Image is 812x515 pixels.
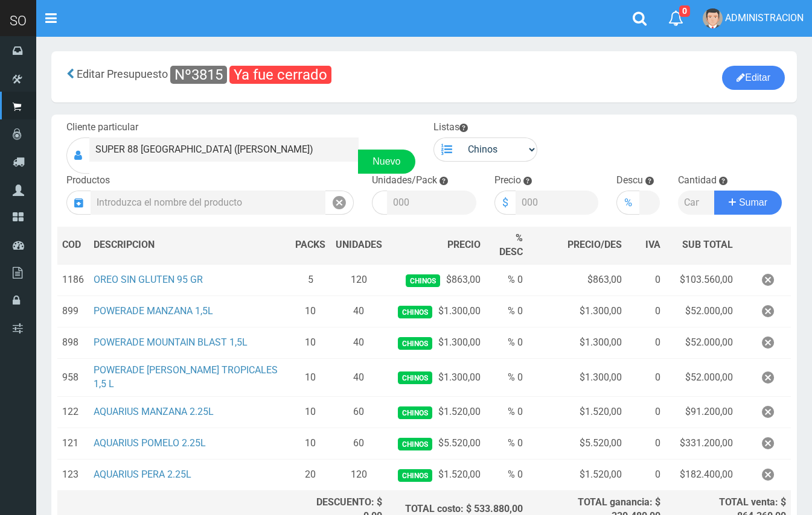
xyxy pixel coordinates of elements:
[398,306,432,318] span: Chinos
[485,327,527,359] td: % 0
[682,238,733,252] span: SUB TOTAL
[94,406,214,417] a: AQUARIUS MANZANA 2.25L
[567,239,622,250] span: PRECIO/DES
[290,264,330,296] td: 5
[66,121,138,134] label: Cliente particular
[485,460,527,491] td: % 0
[485,359,527,397] td: % 0
[94,336,248,348] a: POWERADE MOUNTAIN BLAST 1,5L
[331,327,388,359] td: 40
[499,232,523,257] span: % DESC
[387,191,476,215] input: 000
[447,238,481,252] span: PRECIO
[528,359,627,397] td: $1.300,00
[57,227,89,265] th: COD
[57,428,89,460] td: 121
[94,364,278,390] a: POWERADE [PERSON_NAME] TROPICALES 1,5 L
[398,469,432,482] span: Chinos
[678,174,717,188] label: Cantidad
[528,460,627,491] td: $1.520,00
[494,174,521,188] label: Precio
[229,66,331,84] span: Ya fue cerrado
[94,274,203,285] a: OREO SIN GLUTEN 95 GR
[290,296,330,327] td: 10
[290,227,330,265] th: PACKS
[66,174,110,188] label: Productos
[678,191,715,215] input: Cantidad
[387,397,485,428] td: $1.520,00
[57,359,89,397] td: 958
[722,66,785,90] button: Editar
[387,460,485,491] td: $1.520,00
[627,264,665,296] td: 0
[111,239,155,250] span: CRIPCION
[665,327,738,359] td: $52.000,00
[739,197,767,207] span: Sumar
[331,264,388,296] td: 120
[387,359,485,397] td: $1.300,00
[679,5,690,17] span: 0
[616,174,643,188] label: Descu
[665,264,738,296] td: $103.560,00
[57,264,89,296] td: 1186
[665,359,738,397] td: $52.000,00
[94,305,213,317] a: POWERADE MANZANA 1,5L
[387,428,485,460] td: $5.520,00
[665,460,738,491] td: $182.400,00
[665,296,738,327] td: $52.000,00
[398,337,432,350] span: Chinos
[331,397,388,428] td: 60
[57,460,89,491] td: 123
[665,397,738,428] td: $91.200,00
[528,397,627,428] td: $1.520,00
[89,137,359,162] input: Consumidor Final
[516,191,599,215] input: 000
[331,296,388,327] td: 40
[358,150,415,174] a: Nuevo
[645,239,660,250] span: IVA
[528,296,627,327] td: $1.300,00
[528,327,627,359] td: $1.300,00
[627,428,665,460] td: 0
[372,174,437,188] label: Unidades/Pack
[94,469,191,480] a: AQUARIUS PERA 2.25L
[89,227,290,265] th: DES
[714,191,782,215] button: Sumar
[627,327,665,359] td: 0
[331,359,388,397] td: 40
[485,397,527,428] td: % 0
[331,460,388,491] td: 120
[627,397,665,428] td: 0
[57,296,89,327] td: 899
[703,8,723,28] img: User Image
[627,359,665,397] td: 0
[528,428,627,460] td: $5.520,00
[387,296,485,327] td: $1.300,00
[331,428,388,460] td: 60
[290,327,330,359] td: 10
[616,191,639,215] div: %
[485,296,527,327] td: % 0
[290,460,330,491] td: 20
[290,359,330,397] td: 10
[665,428,738,460] td: $331.200,00
[91,191,325,215] input: Introduzca el nombre del producto
[627,296,665,327] td: 0
[406,274,440,287] span: Chinos
[433,121,468,134] label: Listas
[94,437,206,449] a: AQUARIUS POMELO 2.25L
[77,68,168,80] span: Editar Presupuesto
[398,371,432,384] span: Chinos
[485,264,527,296] td: % 0
[57,327,89,359] td: 898
[290,397,330,428] td: 10
[485,428,527,460] td: % 0
[627,460,665,491] td: 0
[494,191,516,215] div: $
[331,227,388,265] th: UNIDADES
[639,191,659,215] input: 000
[398,406,432,419] span: Chinos
[725,12,804,24] span: ADMINISTRACION
[398,438,432,450] span: Chinos
[528,264,627,296] td: $863,00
